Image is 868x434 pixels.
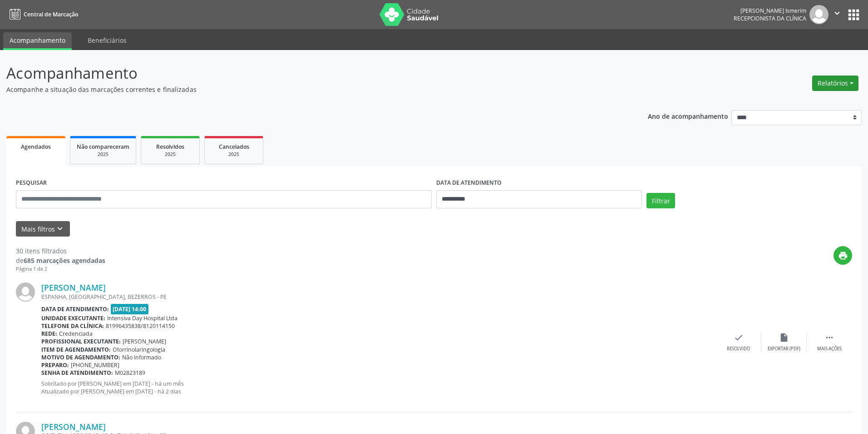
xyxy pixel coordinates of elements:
div: Exportar (PDF) [768,346,800,352]
button: apps [846,7,862,23]
span: [PHONE_NUMBER] [71,361,119,369]
i:  [832,8,842,18]
button:  [829,5,846,24]
span: Cancelados [219,143,249,151]
span: Agendados [21,143,51,151]
i: keyboard_arrow_down [55,224,65,234]
span: Resolvidos [156,143,184,151]
b: Item de agendamento: [41,346,111,353]
span: Central de Marcação [24,10,78,18]
div: [PERSON_NAME] Ismerim [734,7,806,15]
div: Resolvido [727,346,750,352]
b: Preparo: [41,361,69,369]
b: Profissional executante: [41,338,121,345]
i:  [824,333,834,343]
a: Central de Marcação [6,7,78,22]
span: [PERSON_NAME] [123,338,166,345]
strong: 685 marcações agendadas [24,256,105,265]
p: Solicitado por [PERSON_NAME] em [DATE] - há um mês Atualizado por [PERSON_NAME] em [DATE] - há 2 ... [41,380,716,395]
a: Beneficiários [81,32,133,48]
label: DATA DE ATENDIMENTO [436,176,502,190]
span: Otorrinolaringologia [113,346,165,353]
img: img [809,5,829,24]
b: Telefone da clínica: [41,322,104,330]
p: Ano de acompanhamento [648,110,728,121]
p: Acompanhamento [6,62,605,85]
span: Credenciada [59,330,93,338]
div: 2025 [77,151,129,158]
p: Acompanhe a situação das marcações correntes e finalizadas [6,85,605,94]
i: check [734,333,744,343]
button: Mais filtroskeyboard_arrow_down [16,221,70,237]
a: [PERSON_NAME] [41,422,106,432]
i: insert_drive_file [779,333,789,343]
img: img [16,283,35,302]
b: Motivo de agendamento: [41,353,120,361]
div: 2025 [211,151,256,158]
span: Recepcionista da clínica [734,15,806,22]
a: Acompanhamento [3,32,72,50]
div: Página 1 de 2 [16,265,105,273]
b: Senha de atendimento: [41,369,113,377]
div: de [16,256,105,265]
b: Unidade executante: [41,314,105,322]
div: 30 itens filtrados [16,246,105,256]
label: PESQUISAR [16,176,47,190]
button: Filtrar [646,193,675,208]
span: Não compareceram [77,143,129,151]
span: 81996435838/8120114150 [106,322,175,330]
span: M02823189 [115,369,145,377]
span: Não informado [122,353,161,361]
i: print [838,251,848,261]
b: Rede: [41,330,57,338]
span: [DATE] 14:00 [111,304,149,314]
div: 2025 [148,151,193,158]
div: ESPANHA, [GEOGRAPHIC_DATA], BEZERROS - PE [41,293,716,301]
button: print [833,246,852,265]
a: [PERSON_NAME] [41,283,106,293]
div: Mais ações [817,346,842,352]
b: Data de atendimento: [41,305,109,313]
span: Intensiva Day Hospital Ltda [107,314,178,322]
button: Relatórios [812,76,858,91]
